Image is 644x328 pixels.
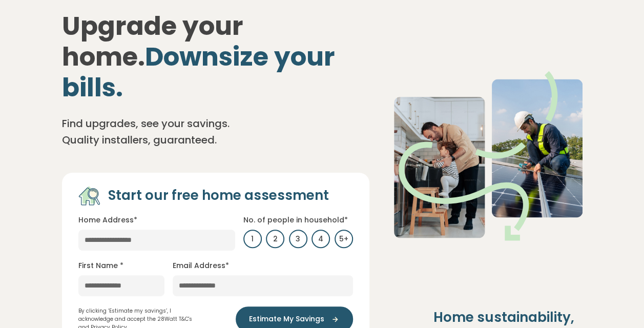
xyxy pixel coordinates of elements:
[249,314,324,324] span: Estimate My Savings
[62,38,335,106] span: Downsize your bills.
[78,215,137,225] label: Home Address*
[108,187,329,204] h4: Start our free home assessment
[243,230,262,248] label: 1
[62,11,369,103] h1: Upgrade your home.
[311,230,330,248] label: 4
[62,115,267,148] p: Find upgrades, see your savings. Quality installers, guaranteed.
[173,260,229,271] label: Email Address*
[335,230,353,248] label: 5+
[78,260,123,271] label: First Name *
[266,230,284,248] label: 2
[289,230,307,248] label: 3
[243,215,348,225] label: No. of people in household*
